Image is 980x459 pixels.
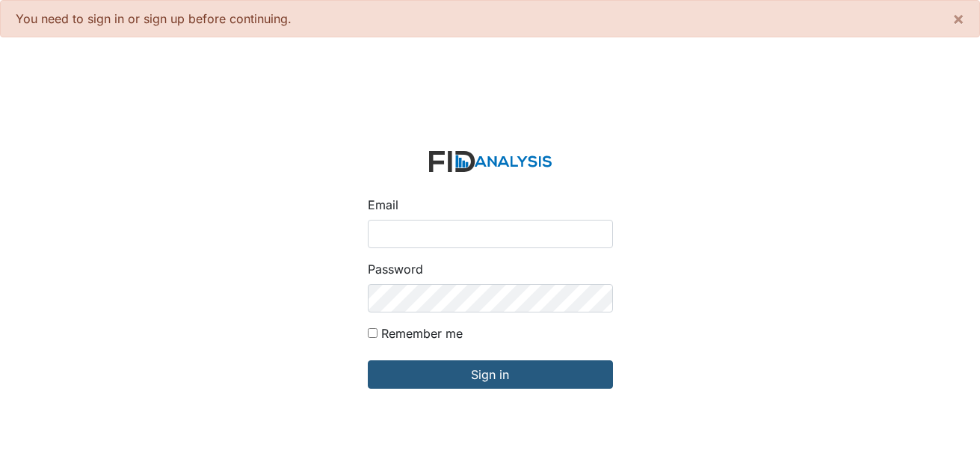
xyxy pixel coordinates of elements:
label: Email [368,196,398,214]
span: × [952,7,964,29]
label: Remember me [381,324,463,342]
img: logo-2fc8c6e3336f68795322cb6e9a2b9007179b544421de10c17bdaae8622450297.svg [429,151,552,173]
label: Password [368,260,423,278]
button: × [937,1,979,37]
input: Sign in [368,360,613,389]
